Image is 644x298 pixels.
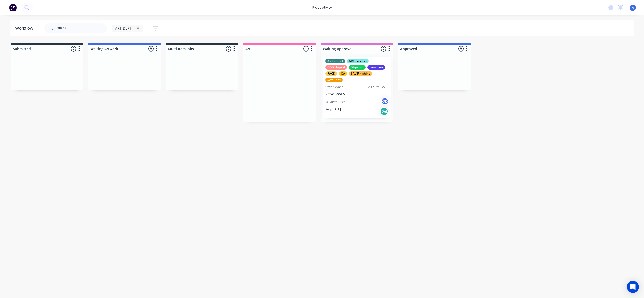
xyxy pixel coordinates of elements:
div: Workflow [15,25,36,31]
span: ART DEPT [115,26,131,31]
div: productivity [310,4,334,11]
span: A [632,5,634,10]
input: Search for orders... [57,23,107,33]
img: Factory [9,4,17,11]
div: Open Intercom Messenger [627,281,639,293]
